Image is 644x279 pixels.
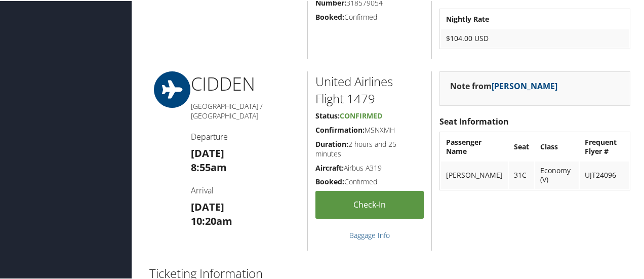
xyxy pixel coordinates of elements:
[315,138,348,148] strong: Duration:
[191,130,300,141] h4: Departure
[191,160,227,173] strong: 8:55am
[191,100,300,120] h5: [GEOGRAPHIC_DATA] / [GEOGRAPHIC_DATA]
[349,229,390,239] a: Baggage Info
[191,199,224,213] strong: [DATE]
[535,132,578,160] th: Class
[441,9,629,27] th: Nightly Rate
[441,132,508,160] th: Passenger Name
[315,162,424,172] h5: Airbus A319
[315,11,424,21] h5: Confirmed
[315,124,365,134] strong: Confirmation:
[441,28,629,47] td: $104.00 USD
[340,110,382,119] span: Confirmed
[580,161,629,188] td: UJT24096
[315,124,424,134] h5: MSNXMH
[450,79,557,91] strong: Note from
[191,213,232,227] strong: 10:20am
[191,70,300,96] h1: CID DEN
[492,79,557,91] a: [PERSON_NAME]
[315,11,344,21] strong: Booked:
[315,162,344,172] strong: Aircraft:
[441,161,508,188] td: [PERSON_NAME]
[315,110,340,119] strong: Status:
[315,190,424,218] a: Check-in
[580,132,629,160] th: Frequent Flyer #
[315,72,424,106] h2: United Airlines Flight 1479
[439,115,509,126] strong: Seat Information
[191,145,224,159] strong: [DATE]
[315,138,424,158] h5: 2 hours and 25 minutes
[509,161,534,188] td: 31C
[509,132,534,160] th: Seat
[535,161,578,188] td: Economy (V)
[315,176,344,185] strong: Booked:
[191,184,300,195] h4: Arrival
[315,176,424,186] h5: Confirmed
